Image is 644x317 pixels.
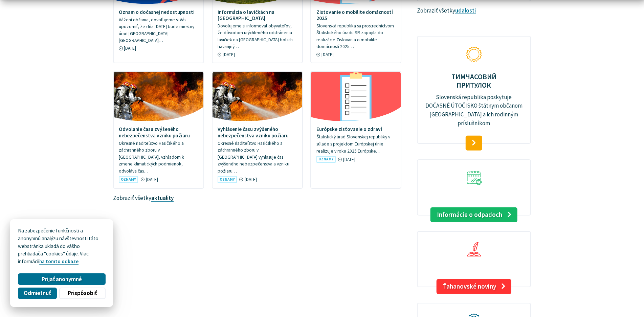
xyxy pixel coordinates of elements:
[114,72,203,188] a: Odvolanie času zvýšeného nebezpečenstva vzniku požiaru Okresné riaditeľstvo Hasičského a záchrann...
[425,72,523,89] p: ТИМЧАСОВИЙ ПРИТУЛОК
[316,134,396,155] p: Štatistický úrad Slovenskej republiky v súlade s projektom Európskej únie realizuje v roku 2025 E...
[316,156,336,163] span: Oznamy
[316,9,396,21] h4: Zisťovanie o mobilite domácností 2025
[59,288,105,299] button: Prispôsobiť
[18,273,105,285] button: Prijať anonymné
[119,126,198,138] h4: Odvolanie času zvýšeného nebezpečenstva vzniku požiaru
[218,140,297,175] p: Okresné riaditeľstvo Hasičského a záchranného zboru v [GEOGRAPHIC_DATA] vyhlasuje čas zvýšeného n...
[42,276,82,283] span: Prijať anonymné
[425,93,523,128] p: Slovenská republika poskytuje DOČASNÉ ÚTOČISKO štátnym občanom [GEOGRAPHIC_DATA] a ich rodinným p...
[455,7,476,14] a: Zobraziť všetky udalosti
[119,17,198,44] p: Vážení občania, dovoľujeme si Vás upozorniť, že dňa [DATE] bude miestny úrad [GEOGRAPHIC_DATA]-[G...
[223,52,235,58] span: [DATE]
[218,176,237,183] span: Oznamy
[39,258,79,265] a: na tomto odkaze
[124,45,136,51] span: [DATE]
[316,23,396,50] p: Slovenská republika sa prostredníctvom Štatistického úradu SR zapojila do realizácie Zisťovania o...
[24,290,51,297] span: Odmietnuť
[218,9,297,21] h4: Informácia o lavičkách na [GEOGRAPHIC_DATA]
[343,157,355,162] span: [DATE]
[151,194,174,202] a: Zobraziť všetky aktuality
[213,72,302,188] a: Vyhlásenie času zvýšeného nebezpečenstva vzniku požiaru Okresné riaditeľstvo Hasičského a záchran...
[113,194,401,203] p: Zobraziť všetky
[18,227,105,266] p: Na zabezpečenie funkčnosti a anonymnú analýzu návštevnosti táto webstránka ukladá do vášho prehli...
[430,207,517,222] a: Informácie o odpadoch
[119,140,198,175] p: Okresné riaditeľstvo Hasičského a záchranného zboru v [GEOGRAPHIC_DATA], vzhľadom k zmene klimati...
[119,9,198,15] h4: Oznam o dočasnej nedostupnosti
[417,6,531,15] p: Zobraziť všetky
[68,290,97,297] span: Prispôsobiť
[146,177,158,182] span: [DATE]
[321,52,334,58] span: [DATE]
[316,126,396,132] h4: Európske zisťovanie o zdraví
[245,177,257,182] span: [DATE]
[18,288,57,299] button: Odmietnuť
[311,72,401,168] a: Európske zisťovanie o zdraví Štatistický úrad Slovenskej republiky v súlade s projektom Európskej...
[218,126,297,138] h4: Vyhlásenie času zvýšeného nebezpečenstva vzniku požiaru
[437,279,511,294] a: Ťahanovské noviny
[119,176,138,183] span: Oznamy
[218,23,297,50] p: Dovoľujeme si informovať obyvateľov, že dôvodom urýchleného odstránenia lavičiek na [GEOGRAPHIC_D...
